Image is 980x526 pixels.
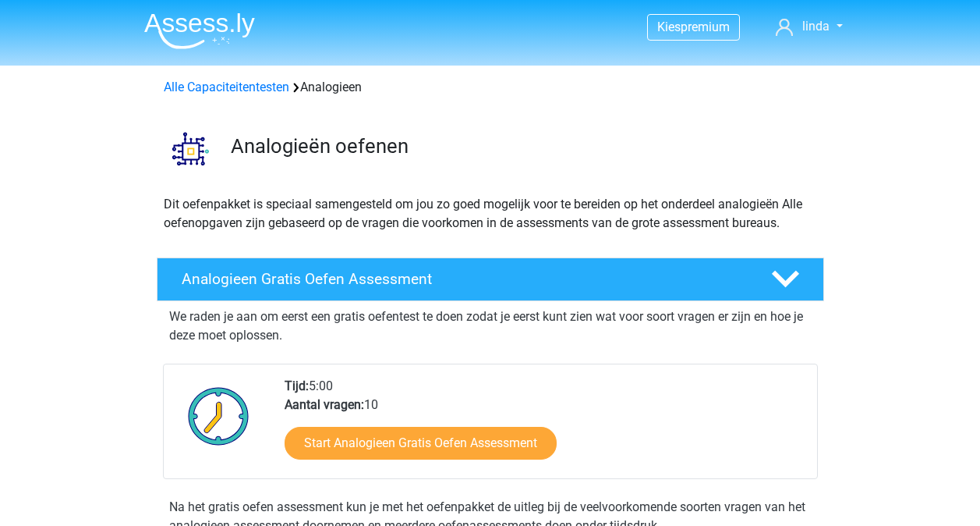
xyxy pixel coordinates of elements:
[150,258,830,301] a: Analogieen Gratis Oefen Assessment
[285,427,557,460] a: Start Analogieen Gratis Oefen Assessment
[182,270,746,288] h4: Analogieen Gratis Oefen Assessment
[179,377,258,455] img: Klok
[285,397,364,412] b: Aantal vragen:
[681,20,730,34] span: premium
[285,379,309,393] b: Tijd:
[164,195,817,233] p: Dit oefenpakket is speciaal samengesteld om jou zo goed mogelijk voor te bereiden op het onderdee...
[769,17,848,36] a: linda
[157,78,823,97] div: Analogieen
[802,19,830,34] span: linda
[164,80,289,94] a: Alle Capaciteitentesten
[657,20,681,34] span: Kies
[648,16,739,37] a: Kiespremium
[273,377,816,478] div: 5:00 10
[231,134,812,158] h3: Analogieën oefenen
[157,116,224,182] img: analogieen
[144,12,255,49] img: Assessly
[169,307,812,345] p: We raden je aan om eerst een gratis oefentest te doen zodat je eerst kunt zien wat voor soort vra...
